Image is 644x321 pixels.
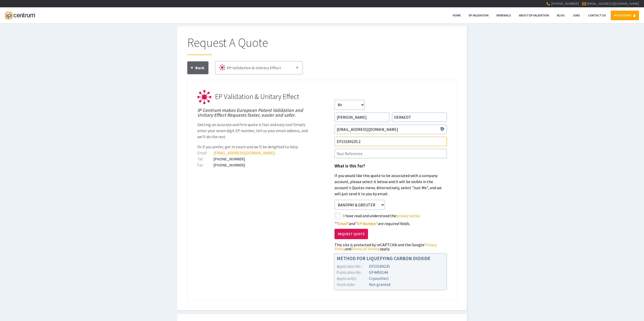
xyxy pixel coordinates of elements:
button: Request Quote [334,229,368,239]
span: EP Number [357,221,376,226]
label: styled-checkbox [334,212,341,219]
a: privacy notice [396,213,420,218]
a: Terms of Service [351,246,380,251]
div: EP4450144 [337,269,444,275]
div: Application No : [337,263,369,269]
input: Your Reference [334,149,447,158]
input: Email [334,125,447,134]
span: Contact Us [588,13,606,17]
a: MY ACCOUNT [611,11,639,20]
span: Back [195,65,204,70]
span: Home [453,13,461,17]
a: EP Validation & Unitary Effect [217,63,300,72]
a: Jobs [569,11,583,20]
div: Publication No : [337,269,369,275]
h1: IP Centrum makes European Patent Validation and Unitary Effect Requests faster, easier and safer. [197,108,310,117]
span: Renewals [497,13,511,17]
a: Back [187,61,208,74]
a: Blog [554,11,568,20]
span: EP Validation [469,13,488,17]
div: This site is protected by reCAPTCHA and the Google and apply. [334,243,447,251]
span: EP Validation & Unitary Effect [215,92,299,101]
span: Jobs [573,13,580,17]
div: Not granted [337,281,444,287]
a: Privacy Policy [334,242,437,251]
span: Blog [557,13,565,17]
a: About EP Validation [516,11,552,20]
a: [EMAIL_ADDRESS][DOMAIN_NAME] [587,1,639,6]
a: IP Centrum [5,7,35,23]
a: Contact Us [585,11,609,20]
div: Grant date : [337,281,369,287]
h1: Request A Quote [187,36,457,55]
div: Applicant(s) : [337,275,369,281]
div: EP23169225 [337,263,444,269]
span: [PHONE_NUMBER] [551,1,579,6]
span: Email [337,221,347,226]
p: If you would like this quote to be associated with a company account, please select it below and ... [334,172,447,197]
h1: What is this for? [334,164,447,168]
a: [EMAIL_ADDRESS][DOMAIN_NAME] [213,150,275,155]
span: About EP Validation [519,13,549,17]
input: Surname [392,112,447,122]
span: EP Validation & Unitary Effect [227,65,281,70]
div: ' ' and ' ' are required fields. [334,221,447,226]
input: EP Number [334,137,447,146]
p: Getting an accurate and firm quote is fast and easy too! Simply enter your seven digit EP number,... [197,121,310,140]
p: Or if you prefer, get in touch and we'll be delighted to help: [197,144,310,150]
a: Renewals [493,11,514,20]
label: I have read and understood the [343,212,447,219]
div: Fax: [197,163,213,167]
div: Cryocollect [337,275,444,281]
a: EP Validation [466,11,492,20]
div: [PHONE_NUMBER] [197,157,310,161]
input: First Name [334,112,389,122]
h1: METHOD FOR LIQUEFYING CARBON DIOXIDE [337,256,444,261]
a: Home [449,11,464,20]
div: [PHONE_NUMBER] [197,163,310,167]
div: Email: [197,151,213,155]
div: Tel: [197,157,213,161]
